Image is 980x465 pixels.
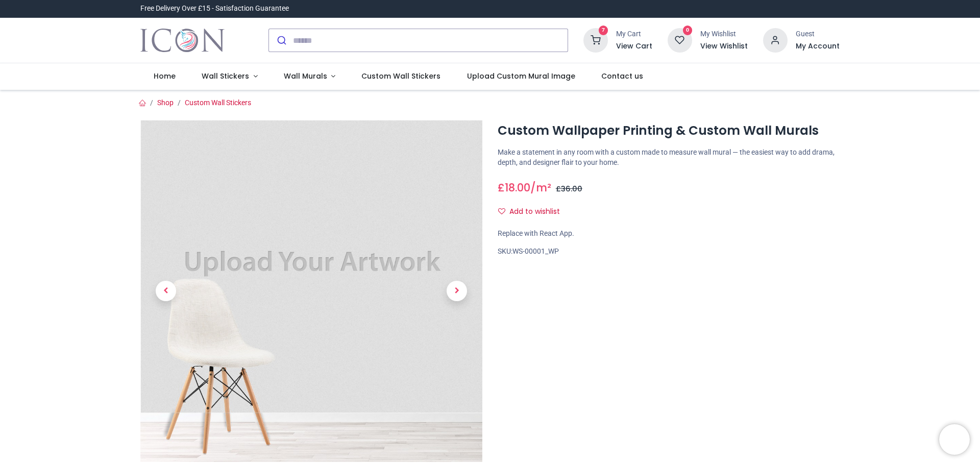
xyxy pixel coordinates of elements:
iframe: Brevo live chat [939,424,970,455]
a: Next [431,172,482,411]
span: £ [498,180,530,195]
span: Next [447,281,467,301]
sup: 0 [683,26,693,35]
a: Custom Wall Stickers [185,99,251,107]
span: WS-00001_WP [512,247,559,255]
h1: Custom Wallpaper Printing & Custom Wall Murals [498,122,840,139]
a: Wall Stickers [188,63,271,90]
a: Previous [140,172,191,411]
span: Custom Wall Stickers [361,71,440,81]
div: Guest [796,29,840,39]
div: My Cart [616,29,652,39]
a: Shop [157,99,174,107]
span: Wall Stickers [202,71,249,81]
span: Wall Murals [284,71,327,81]
img: Icon Wall Stickers [140,26,225,55]
a: Logo of Icon Wall Stickers [140,26,225,55]
span: Previous [156,281,176,301]
sup: 7 [599,26,608,35]
span: 36.00 [561,184,582,194]
a: My Account [796,41,840,52]
a: View Wishlist [700,41,748,52]
div: My Wishlist [700,29,748,39]
iframe: Customer reviews powered by Trustpilot [625,4,840,14]
span: Home [154,71,176,81]
div: Replace with React App. [498,229,840,239]
span: 18.00 [505,180,530,195]
i: Add to wishlist [498,208,505,215]
a: Wall Murals [271,63,349,90]
span: Upload Custom Mural Image [467,71,575,81]
span: /m² [530,180,551,195]
a: View Cart [616,41,652,52]
div: Free Delivery Over £15 - Satisfaction Guarantee [140,4,289,14]
button: Submit [269,29,293,52]
span: Contact us [601,71,643,81]
button: Add to wishlistAdd to wishlist [498,203,569,221]
div: SKU: [498,247,840,257]
a: 0 [668,36,692,44]
p: Make a statement in any room with a custom made to measure wall mural — the easiest way to add dr... [498,148,840,167]
img: Custom Wallpaper Printing & Custom Wall Murals [140,120,482,462]
a: 7 [583,36,608,44]
span: £ [556,184,582,194]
